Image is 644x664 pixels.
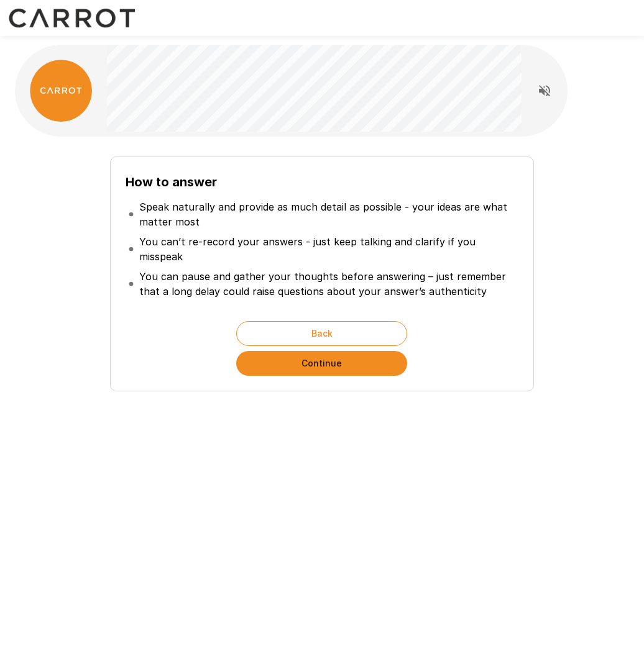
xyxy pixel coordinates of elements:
[30,60,92,122] img: carrot_logo.png
[236,321,407,346] button: Back
[139,199,516,229] p: Speak naturally and provide as much detail as possible - your ideas are what matter most
[139,234,516,264] p: You can’t re-record your answers - just keep talking and clarify if you misspeak
[139,269,516,299] p: You can pause and gather your thoughts before answering – just remember that a long delay could r...
[532,78,557,103] button: Read questions aloud
[126,175,217,189] b: How to answer
[236,351,407,376] button: Continue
